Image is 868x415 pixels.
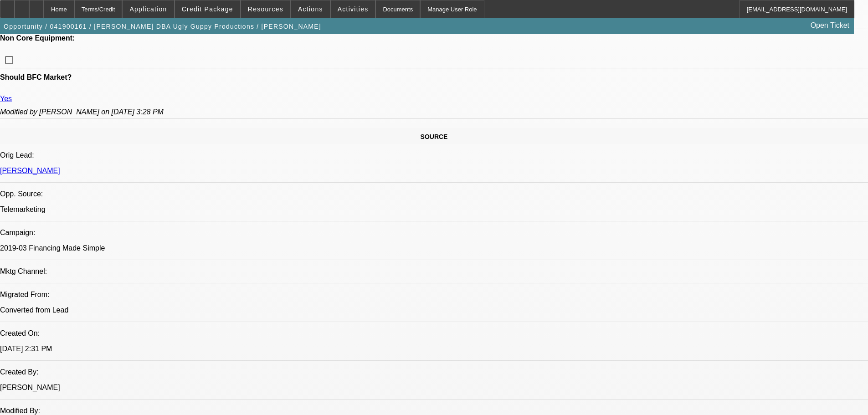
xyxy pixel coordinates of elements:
button: Resources [241,0,290,18]
span: Credit Package [182,5,233,13]
button: Credit Package [175,0,240,18]
span: Resources [248,5,283,13]
button: Activities [331,0,375,18]
span: Activities [338,5,369,13]
a: Open Ticket [807,18,853,33]
span: SOURCE [421,133,448,140]
span: Opportunity / 041900161 / [PERSON_NAME] DBA Ugly Guppy Productions / [PERSON_NAME] [4,23,321,30]
span: Application [129,5,167,13]
button: Application [123,0,174,18]
span: Actions [298,5,323,13]
button: Actions [291,0,330,18]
